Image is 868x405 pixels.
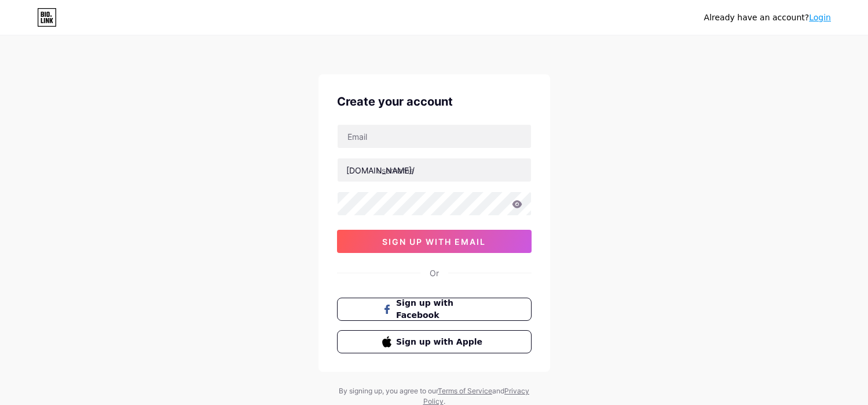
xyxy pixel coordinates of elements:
[438,386,492,395] a: Terms of Service
[809,13,831,22] a: Login
[337,93,532,110] div: Create your account
[337,230,532,253] button: sign up with email
[396,297,486,321] span: Sign up with Facebook
[337,330,532,353] button: Sign up with Apple
[704,12,831,24] div: Already have an account?
[396,336,486,348] span: Sign up with Apple
[430,267,439,279] div: Or
[382,237,486,247] span: sign up with email
[337,298,532,321] button: Sign up with Facebook
[346,164,415,176] div: [DOMAIN_NAME]/
[338,158,531,182] input: username
[338,125,531,148] input: Email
